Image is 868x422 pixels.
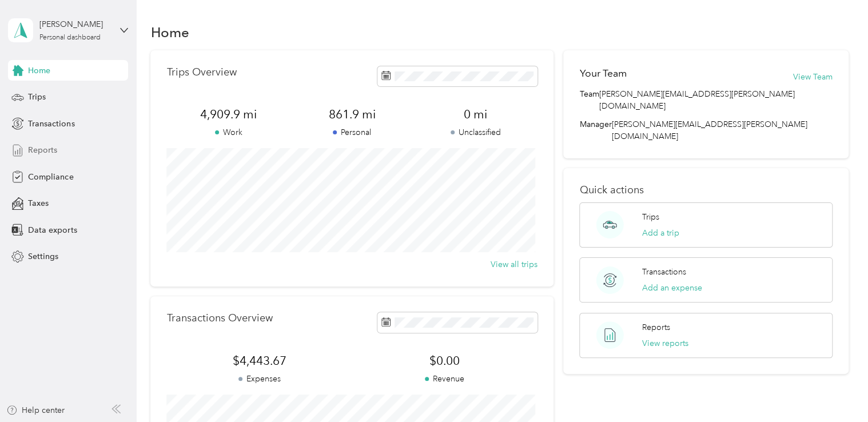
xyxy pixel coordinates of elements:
[166,312,272,324] p: Transactions Overview
[414,106,537,122] span: 0 mi
[290,126,414,138] p: Personal
[28,250,58,262] span: Settings
[28,65,50,77] span: Home
[166,353,352,369] span: $4,443.67
[166,373,352,385] p: Expenses
[642,227,679,239] button: Add a trip
[6,404,65,416] button: Help center
[166,126,290,138] p: Work
[28,91,46,103] span: Trips
[352,353,537,369] span: $0.00
[166,106,290,122] span: 4,909.9 mi
[642,211,659,223] p: Trips
[352,373,537,385] p: Revenue
[28,197,49,209] span: Taxes
[579,118,611,142] span: Manager
[642,266,686,278] p: Transactions
[491,258,537,270] button: View all trips
[804,358,868,422] iframe: Everlance-gr Chat Button Frame
[166,66,236,78] p: Trips Overview
[611,120,807,141] span: [PERSON_NAME][EMAIL_ADDRESS][PERSON_NAME][DOMAIN_NAME]
[414,126,537,138] p: Unclassified
[39,18,111,30] div: [PERSON_NAME]
[290,106,414,122] span: 861.9 mi
[642,337,688,349] button: View reports
[28,171,73,183] span: Compliance
[39,34,101,41] div: Personal dashboard
[793,71,833,83] button: View Team
[28,144,57,156] span: Reports
[579,184,832,196] p: Quick actions
[579,88,599,112] span: Team
[28,118,74,130] span: Transactions
[579,66,626,81] h2: Your Team
[642,282,702,294] button: Add an expense
[150,26,189,38] h1: Home
[642,321,670,333] p: Reports
[28,224,77,236] span: Data exports
[599,88,832,112] span: [PERSON_NAME][EMAIL_ADDRESS][PERSON_NAME][DOMAIN_NAME]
